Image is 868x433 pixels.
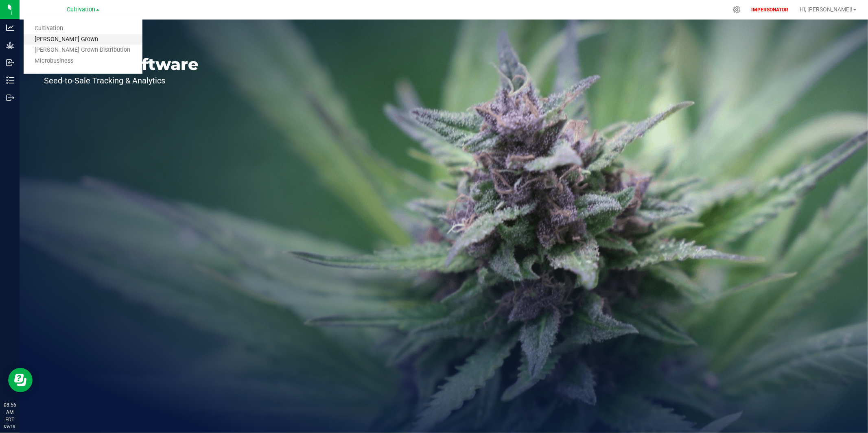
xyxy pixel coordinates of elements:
inline-svg: Inventory [6,76,14,84]
span: Hi, [PERSON_NAME]! [800,6,853,13]
a: [PERSON_NAME] Grown Distribution [24,45,142,56]
a: [PERSON_NAME] Grown [24,34,142,45]
p: Seed-to-Sale Tracking & Analytics [44,77,199,85]
inline-svg: Grow [6,41,14,49]
iframe: Resource center [8,368,33,392]
span: Cultivation [67,6,95,13]
inline-svg: Inbound [6,59,14,67]
p: 08:56 AM EDT [4,401,16,423]
a: Microbusiness [24,56,142,67]
div: Manage settings [732,6,742,13]
a: Cultivation [24,23,142,34]
p: IMPERSONATOR [748,6,791,13]
inline-svg: Analytics [6,24,14,32]
inline-svg: Outbound [6,94,14,102]
p: 09/19 [4,423,16,429]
